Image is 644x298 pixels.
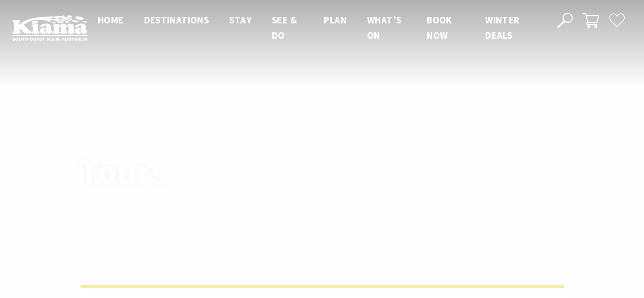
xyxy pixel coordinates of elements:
span: Destinations [144,14,209,26]
a: Home [79,134,101,146]
span: Plan [324,14,347,26]
span: What’s On [367,14,401,41]
span: Book now [427,14,452,41]
span: Winter Deals [485,14,519,41]
a: Experience [110,134,156,146]
span: See & Do [272,14,297,41]
h1: Tours [79,152,367,191]
span: Stay [229,14,251,26]
img: Kiama Logo [12,15,88,41]
nav: Main Menu [88,12,546,43]
span: Home [98,14,124,26]
li: Tours [166,133,191,147]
